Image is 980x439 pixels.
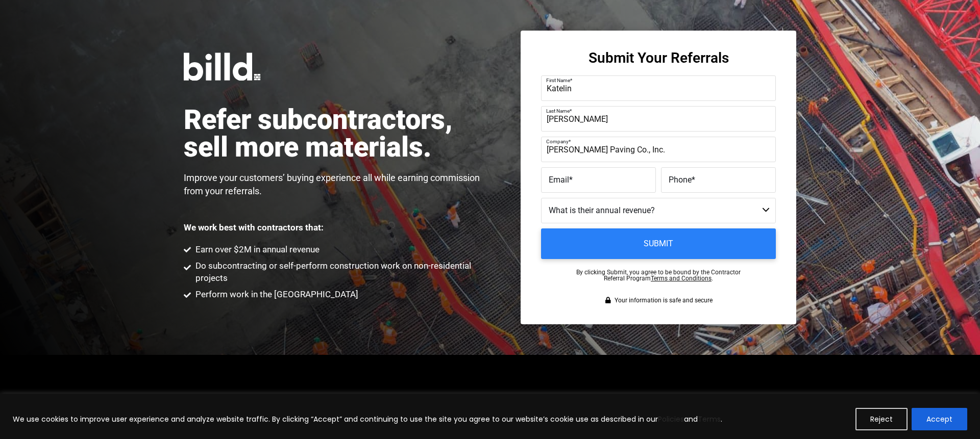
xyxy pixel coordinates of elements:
[546,78,570,83] span: First Name
[193,260,491,285] span: Do subcontracting or self-perform construction work on non-residential projects
[658,414,684,424] a: Policies
[184,106,490,161] h1: Refer subcontractors, sell more materials.
[912,408,967,430] button: Accept
[546,139,569,144] span: Company
[576,269,741,281] p: By clicking Submit, you agree to be bound by the Contractor Referral Program .
[855,408,908,430] button: Reject
[698,414,721,424] a: Terms
[13,413,722,425] p: We use cookies to improve user experience and analyze website traffic. By clicking “Accept” and c...
[184,223,324,232] p: We work best with contractors that:
[669,175,692,185] span: Phone
[589,51,729,65] h3: Submit Your Referrals
[184,171,490,198] p: Improve your customers’ buying experience all while earning commission from your referrals.
[612,297,713,304] span: Your information is safe and secure
[651,275,712,282] a: Terms and Conditions
[193,289,358,301] span: Perform work in the [GEOGRAPHIC_DATA]
[541,228,776,259] input: Submit
[546,108,570,114] span: Last Name
[193,244,320,256] span: Earn over $2M in annual revenue
[549,175,569,185] span: Email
